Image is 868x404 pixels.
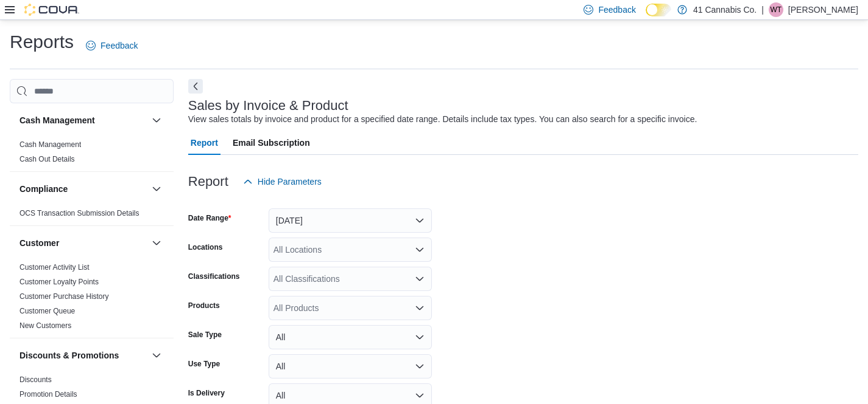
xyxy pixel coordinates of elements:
button: Open list of options [415,303,425,313]
label: Locations [188,242,223,252]
a: New Customers [19,321,71,330]
span: Discounts [19,375,52,385]
button: All [269,325,432,349]
span: Hide Parameters [258,176,322,188]
div: Compliance [10,206,174,225]
button: Compliance [149,182,164,196]
button: Hide Parameters [238,169,326,194]
label: Classifications [188,272,240,281]
button: Next [188,79,203,94]
a: Feedback [81,33,143,58]
span: Report [191,131,218,155]
span: Cash Management [19,140,81,149]
span: Promotion Details [19,389,77,399]
h3: Report [188,174,228,189]
span: Customer Activity List [19,262,90,272]
a: Customer Purchase History [19,292,109,301]
span: Feedback [101,39,138,52]
div: Customer [10,260,174,338]
button: Cash Management [19,114,147,126]
a: Discounts [19,375,52,384]
button: [DATE] [269,208,432,233]
button: All [269,354,432,378]
span: Cash Out Details [19,154,75,164]
span: Customer Purchase History [19,292,109,301]
span: Customer Loyalty Points [19,277,99,287]
p: [PERSON_NAME] [788,2,858,17]
img: Cova [24,4,79,16]
p: | [761,2,764,17]
button: Customer [149,236,164,250]
a: Customer Loyalty Points [19,278,99,286]
span: Dark Mode [646,16,646,17]
button: Customer [19,237,147,249]
span: WT [771,2,782,17]
h3: Customer [19,237,59,249]
div: Cash Management [10,137,174,171]
span: OCS Transaction Submission Details [19,208,139,218]
h1: Reports [10,30,74,54]
h3: Discounts & Promotions [19,349,119,361]
a: Promotion Details [19,390,77,399]
input: Dark Mode [646,4,671,16]
div: View sales totals by invoice and product for a specified date range. Details include tax types. Y... [188,113,697,126]
span: Feedback [598,4,635,16]
button: Cash Management [149,113,164,128]
label: Is Delivery [188,388,225,398]
span: Email Subscription [233,131,310,155]
button: Open list of options [415,245,425,255]
a: Customer Queue [19,307,75,315]
button: Discounts & Promotions [19,349,147,361]
label: Date Range [188,213,231,223]
div: Wendy Thompson [769,2,783,17]
span: Customer Queue [19,306,75,316]
button: Open list of options [415,274,425,284]
a: OCS Transaction Submission Details [19,209,139,217]
button: Compliance [19,183,147,195]
a: Customer Activity List [19,263,90,272]
label: Sale Type [188,330,222,340]
h3: Compliance [19,183,68,195]
h3: Cash Management [19,114,95,126]
a: Cash Out Details [19,155,75,163]
p: 41 Cannabis Co. [693,2,757,17]
label: Products [188,301,220,310]
h3: Sales by Invoice & Product [188,98,348,113]
button: Discounts & Promotions [149,348,164,363]
span: New Customers [19,321,71,330]
label: Use Type [188,359,220,369]
a: Cash Management [19,140,81,149]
